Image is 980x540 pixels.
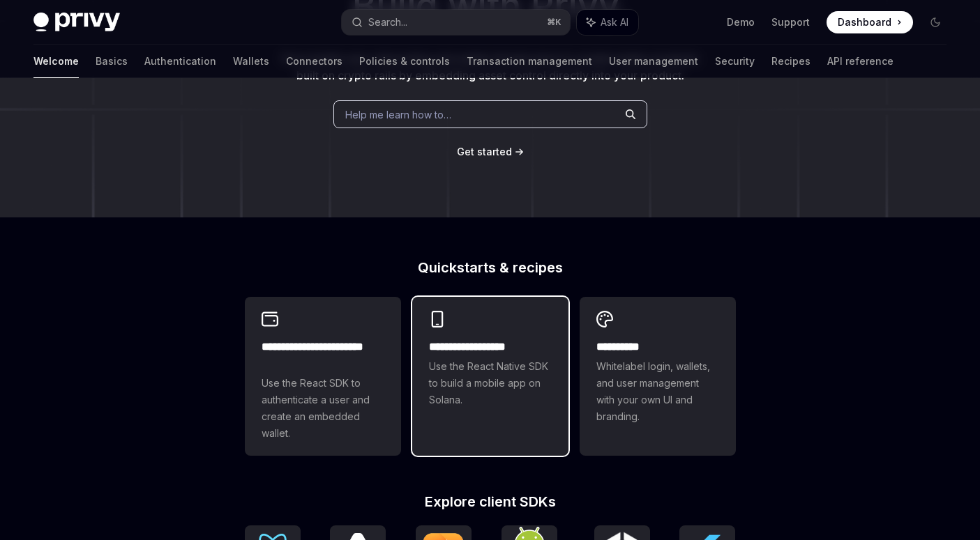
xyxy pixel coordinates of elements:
[580,297,736,456] a: **** *****Whitelabel login, wallets, and user management with your own UI and branding.
[609,45,698,78] a: User management
[715,45,755,78] a: Security
[412,297,568,456] a: **** **** **** ***Use the React Native SDK to build a mobile app on Solana.
[345,107,451,122] span: Help me learn how to…
[359,45,450,78] a: Policies & controls
[457,145,512,159] a: Get started
[368,14,407,31] div: Search...
[771,45,811,78] a: Recipes
[286,45,342,78] a: Connectors
[467,45,592,78] a: Transaction management
[838,15,891,29] span: Dashboard
[827,45,894,78] a: API reference
[33,45,79,78] a: Welcome
[233,45,269,78] a: Wallets
[596,358,719,425] span: Whitelabel login, wallets, and user management with your own UI and branding.
[771,15,810,29] a: Support
[33,13,120,32] img: dark logo
[577,10,638,35] button: Ask AI
[429,358,552,408] span: Use the React Native SDK to build a mobile app on Solana.
[245,261,736,275] h2: Quickstarts & recipes
[245,495,736,509] h2: Explore client SDKs
[262,375,384,442] span: Use the React SDK to authenticate a user and create an embedded wallet.
[144,45,216,78] a: Authentication
[96,45,128,78] a: Basics
[342,10,571,35] button: Search...⌘K
[547,17,561,28] span: ⌘ K
[924,11,947,33] button: Toggle dark mode
[827,11,913,33] a: Dashboard
[457,146,512,157] span: Get started
[601,15,628,29] span: Ask AI
[727,15,755,29] a: Demo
